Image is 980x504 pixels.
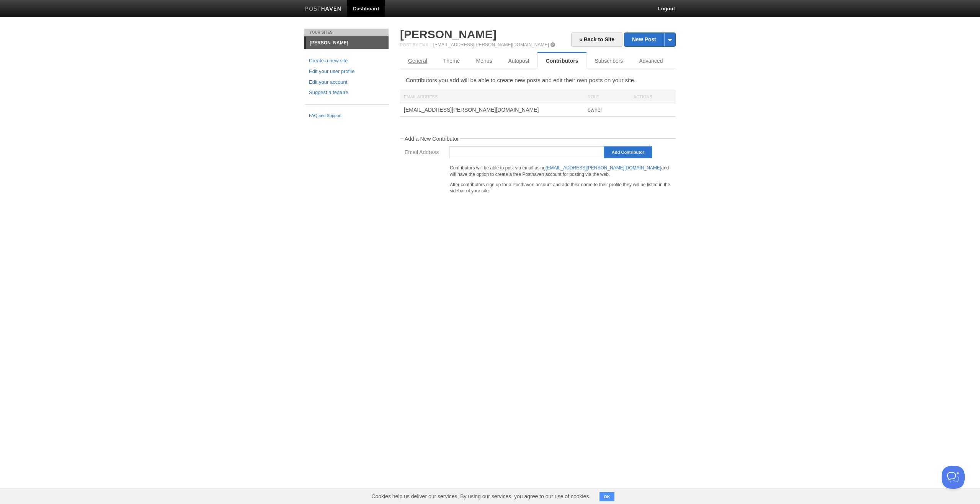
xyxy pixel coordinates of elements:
div: Email Address [400,91,584,103]
a: Suggest a feature [309,89,384,97]
a: [EMAIL_ADDRESS][PERSON_NAME][DOMAIN_NAME] [433,42,549,47]
p: Contributors you add will be able to create new posts and edit their own posts on your site. [406,76,670,84]
label: Email Address [405,150,449,157]
a: Create a new site [309,57,384,65]
span: Cookies help us deliver our services. By using our services, you agree to our use of cookies. [364,489,598,504]
a: Edit your user profile [309,68,384,76]
legend: Add a New Contributor [403,136,460,141]
li: Your Sites [304,29,389,36]
a: [PERSON_NAME] [306,37,389,49]
button: OK [599,492,614,501]
a: FAQ and Support [309,112,384,119]
img: Posthaven-bar [305,7,341,12]
p: Contributors will be able to post via email using and will have the option to create a free Posth... [450,165,671,178]
a: Edit your account [309,78,384,86]
a: Theme [435,53,468,68]
div: owner [584,103,630,116]
a: New Post [624,33,675,46]
a: [PERSON_NAME] [400,28,497,41]
a: « Back to Site [571,33,622,47]
div: [EMAIL_ADDRESS][PERSON_NAME][DOMAIN_NAME] [400,103,584,116]
div: Actions [630,91,676,103]
a: Autopost [500,53,537,68]
a: Contributors [537,53,587,68]
a: [EMAIL_ADDRESS][PERSON_NAME][DOMAIN_NAME] [546,165,661,171]
a: Subscribers [586,53,631,68]
div: Role [584,91,630,103]
a: Advanced [631,53,671,68]
iframe: Help Scout Beacon - Open [942,466,965,489]
a: General [400,53,435,68]
span: Post by Email [400,42,432,47]
p: After contributors sign up for a Posthaven account and add their name to their profile they will ... [450,182,671,195]
input: Add Contributor [604,146,652,158]
a: Menus [468,53,500,68]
